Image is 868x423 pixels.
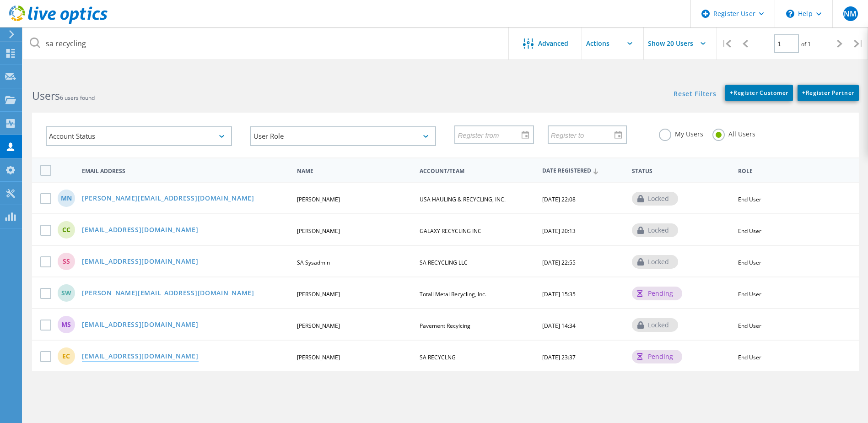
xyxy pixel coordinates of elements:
a: +Register Partner [798,85,859,101]
a: Reset Filters [674,91,716,98]
span: End User [738,290,761,298]
div: locked [632,318,678,332]
span: Role [738,168,845,174]
span: End User [738,353,761,361]
span: [PERSON_NAME] [297,290,340,298]
span: Pavement Recylcing [420,322,470,330]
a: [EMAIL_ADDRESS][DOMAIN_NAME] [82,353,199,361]
label: My Users [659,129,703,137]
span: [PERSON_NAME] [297,227,340,235]
a: Live Optics Dashboard [9,19,108,26]
span: SA RECYCLING LLC [420,259,468,266]
span: Status [632,168,730,174]
a: [EMAIL_ADDRESS][DOMAIN_NAME] [82,321,199,329]
div: locked [632,192,678,206]
span: Register Customer [730,89,788,97]
div: | [849,27,868,60]
span: GALAXY RECYCLING INC [420,227,481,235]
span: Account/Team [420,168,534,174]
span: End User [738,322,761,330]
span: SS [63,258,70,265]
span: [DATE] 22:55 [542,259,576,266]
div: pending [632,287,682,300]
span: SW [61,290,71,296]
span: EC [62,353,70,359]
span: of 1 [801,40,811,48]
input: Search users by name, email, company, etc. [23,27,509,60]
span: [PERSON_NAME] [297,353,340,361]
span: [DATE] 20:13 [542,227,576,235]
div: locked [632,255,678,269]
span: USA HAULING & RECYCLING, INC. [420,195,506,203]
span: End User [738,227,761,235]
span: Email Address [82,168,289,174]
div: locked [632,223,678,237]
span: MS [61,321,71,328]
div: pending [632,350,682,363]
span: MN [61,195,72,201]
span: [DATE] 15:35 [542,290,576,298]
span: Totall Metal Recycling, Inc. [420,290,486,298]
div: | [717,27,736,60]
span: Register Partner [802,89,854,97]
span: NM [844,10,857,17]
span: SA RECYCLNG [420,353,456,361]
span: [DATE] 14:34 [542,322,576,330]
b: + [730,89,733,97]
span: SA Sysadmin [297,259,330,266]
a: [PERSON_NAME][EMAIL_ADDRESS][DOMAIN_NAME] [82,195,254,203]
span: [PERSON_NAME] [297,195,340,203]
a: [EMAIL_ADDRESS][DOMAIN_NAME] [82,227,199,234]
a: +Register Customer [725,85,793,101]
div: User Role [250,126,437,146]
span: CC [62,227,70,233]
span: 6 users found [60,94,95,102]
span: [PERSON_NAME] [297,322,340,330]
span: Advanced [538,40,568,47]
a: [PERSON_NAME][EMAIL_ADDRESS][DOMAIN_NAME] [82,290,254,298]
input: Register to [549,126,620,143]
div: Account Status [46,126,232,146]
span: Date Registered [542,168,624,174]
label: All Users [712,129,755,137]
span: Name [297,168,412,174]
span: [DATE] 23:37 [542,353,576,361]
input: Register from [455,126,526,143]
b: + [802,89,806,97]
svg: \n [786,10,794,18]
span: End User [738,259,761,266]
a: [EMAIL_ADDRESS][DOMAIN_NAME] [82,258,199,266]
b: Users [32,88,60,103]
span: [DATE] 22:08 [542,195,576,203]
span: End User [738,195,761,203]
